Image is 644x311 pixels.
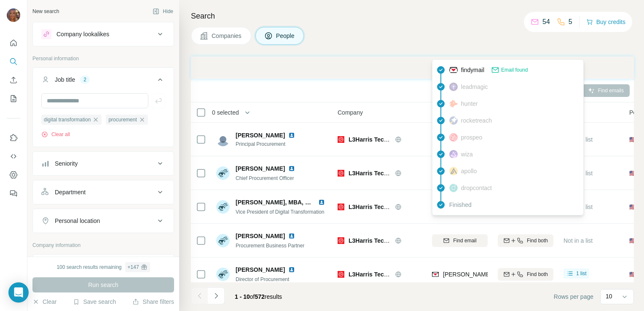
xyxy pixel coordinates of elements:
div: Open Intercom Messenger [8,282,29,303]
button: Use Surfe on LinkedIn [7,130,20,145]
button: Buy credits [586,16,625,28]
span: L3Harris Technologies, Inc. [349,204,425,210]
button: Seniority [33,153,174,174]
img: provider leadmagic logo [449,83,458,91]
div: Seniority [55,159,78,168]
span: leadmagic [461,83,488,91]
span: Find email [453,237,476,244]
button: Clear [32,298,56,306]
span: Find both [527,271,548,278]
img: LinkedIn logo [288,132,295,139]
button: Hide [147,5,179,18]
button: Personal location [33,211,174,231]
span: Company [338,108,363,117]
span: results [235,293,282,300]
p: 5 [569,17,572,27]
button: My lists [7,91,20,106]
div: + 147 [128,263,139,271]
img: LinkedIn logo [288,165,295,172]
div: 2 [80,76,90,83]
img: Logo of L3Harris Technologies, Inc. [338,271,344,278]
img: LinkedIn logo [288,233,295,239]
span: [PERSON_NAME] [236,131,285,139]
span: 🇺🇸 [629,135,636,144]
p: 54 [542,17,550,27]
span: rocketreach [461,116,492,125]
span: 🇺🇸 [629,236,636,245]
span: apollo [461,167,477,175]
p: 10 [606,292,612,300]
h4: Search [191,10,634,22]
button: Quick start [7,35,20,51]
div: Personal location [55,217,100,225]
span: hunter [461,99,478,108]
button: Feedback [7,186,20,201]
span: 1 list [576,270,587,277]
button: Department [33,182,174,202]
img: provider prospeo logo [449,133,458,142]
span: [PERSON_NAME] [236,265,285,274]
span: digital transformation [44,116,91,123]
button: Navigate to next page [208,287,225,304]
span: Find both [527,237,548,244]
p: Personal information [32,55,174,62]
span: L3Harris Technologies, Inc. [349,271,425,278]
span: 1 - 10 [235,293,250,300]
img: provider hunter logo [449,100,458,107]
button: Find both [498,268,553,281]
span: dropcontact [461,184,492,192]
img: Avatar [216,234,230,247]
span: wiza [461,150,473,158]
button: Enrich CSV [7,72,20,88]
span: L3Harris Technologies, Inc. [349,237,425,244]
img: provider rocketreach logo [449,116,458,125]
img: LinkedIn logo [288,266,295,273]
button: Search [7,54,20,69]
span: Vice President of Digital Transformation [236,209,325,215]
button: Share filters [132,298,174,306]
button: Company1 [33,256,174,280]
span: of [250,293,255,300]
button: Use Surfe API [7,149,20,164]
span: 🇺🇸 [629,203,636,211]
span: [PERSON_NAME] [236,164,285,173]
span: 0 selected [212,108,239,117]
div: 100 search results remaining [56,262,150,272]
button: Find email [432,234,488,247]
span: Director of Procurement [236,276,289,282]
img: Avatar [216,133,230,146]
span: [PERSON_NAME][EMAIL_ADDRESS][PERSON_NAME][DOMAIN_NAME] [443,271,640,278]
span: L3Harris Technologies, Inc. [349,136,425,143]
div: Job title [55,75,75,84]
img: Avatar [216,200,230,214]
span: Email found [501,66,528,74]
span: Chief Procurement Officer [236,175,294,181]
img: provider findymail logo [432,270,439,279]
img: Avatar [7,8,20,22]
span: 🇺🇸 [629,169,636,177]
img: Logo of L3Harris Technologies, Inc. [338,204,344,210]
img: Logo of L3Harris Technologies, Inc. [338,170,344,177]
img: provider findymail logo [449,66,458,74]
span: Not in a list [563,237,593,244]
span: 572 [255,293,265,300]
span: Principal Procurement [236,140,298,148]
span: L3Harris Technologies, Inc. [349,170,425,177]
span: procurement [108,116,137,123]
img: Logo of L3Harris Technologies, Inc. [338,237,344,244]
span: Rows per page [554,292,593,301]
button: Save search [73,298,116,306]
span: Companies [212,32,242,40]
p: Company information [32,241,174,249]
div: New search [32,8,59,15]
span: findymail [461,66,484,74]
img: provider apollo logo [449,167,458,175]
button: Clear all [41,131,70,138]
img: LinkedIn logo [318,199,325,206]
img: Avatar [216,166,230,180]
img: Logo of L3Harris Technologies, Inc. [338,136,344,143]
span: Procurement Business Partner [236,243,304,249]
button: Company lookalikes [33,24,174,44]
span: People [276,32,295,40]
span: [PERSON_NAME], MBA, PMP [236,199,318,206]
